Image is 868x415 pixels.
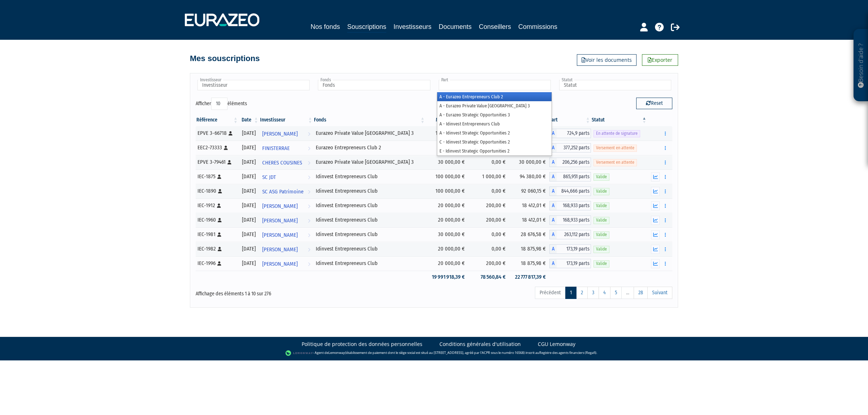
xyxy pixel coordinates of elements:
[239,114,259,126] th: Date: activer pour trier la colonne par ordre croissant
[393,22,431,32] a: Investisseurs
[241,129,257,137] div: [DATE]
[437,119,552,128] li: A - Idinvest Entrepreneurs Club
[217,175,221,179] i: [Français] Personne physique
[259,141,313,155] a: FINISTERRAE
[241,144,257,151] div: [DATE]
[479,22,511,32] a: Conseillers
[549,114,591,126] th: Part: activer pour trier la colonne par ordre croissant
[259,184,313,198] a: SC ASG Patrimoine
[308,142,310,155] i: Voir l'investisseur
[217,204,221,208] i: [Français] Personne physique
[259,213,313,227] a: [PERSON_NAME]
[241,187,257,195] div: [DATE]
[426,141,468,155] td: 40 000,00 €
[557,244,591,254] span: 173,19 parts
[218,218,222,222] i: [Français] Personne physique
[259,114,313,126] th: Investisseur: activer pour trier la colonne par ordre croissant
[549,201,557,210] span: A
[549,187,591,196] div: A - Idinvest Entrepreneurs Club
[593,231,609,238] span: Valide
[437,146,552,155] li: E - Idinvest Strategic Opportunities 2
[316,129,423,137] div: Eurazeo Private Value [GEOGRAPHIC_DATA] 3
[557,158,591,167] span: 206,256 parts
[577,54,637,66] a: Voir les documents
[197,158,236,166] div: EPVE 3-79461
[241,260,257,267] div: [DATE]
[539,350,596,355] a: Registre des agents financiers (Regafi)
[196,286,388,298] div: Affichage des éléments 1 à 10 sur 276
[593,145,637,151] span: Versement en attente
[549,244,591,254] div: A - Idinvest Entrepreneurs Club
[197,129,236,137] div: EPVE 3-66718
[610,287,622,299] a: 5
[218,189,222,193] i: [Français] Personne physique
[185,13,259,26] img: 1732889491-logotype_eurazeo_blanc_rvb.png
[549,172,557,181] span: A
[549,215,591,225] div: A - Idinvest Entrepreneurs Club
[262,200,298,213] span: [PERSON_NAME]
[308,127,310,141] i: Voir l'investisseur
[197,231,236,238] div: IEC-1981
[316,173,423,180] div: Idinvest Entrepreneurs Club
[316,216,423,224] div: Idinvest Entrepreneurs Club
[262,185,303,198] span: SC ASG Patrimoine
[426,242,468,256] td: 20 000,00 €
[549,187,557,196] span: A
[509,155,549,170] td: 30 000,00 €
[308,200,310,213] i: Voir l'investisseur
[347,22,386,33] a: Souscriptions
[241,202,257,209] div: [DATE]
[7,350,861,357] div: - Agent de (établissement de paiement dont le siège social est situé au [STREET_ADDRESS], agréé p...
[593,188,609,195] span: Valide
[316,158,423,166] div: Eurazeo Private Value [GEOGRAPHIC_DATA] 3
[190,54,260,63] h4: Mes souscriptions
[196,98,247,110] label: Afficher éléments
[599,287,610,299] a: 4
[576,287,588,299] a: 2
[241,216,257,224] div: [DATE]
[549,129,557,138] span: A
[308,214,310,227] i: Voir l'investisseur
[557,259,591,268] span: 173,19 parts
[262,257,298,271] span: [PERSON_NAME]
[211,98,227,110] select: Afficheréléments
[217,232,221,237] i: [Français] Personne physique
[426,114,468,126] th: Montant: activer pour trier la colonne par ordre croissant
[313,114,426,126] th: Fonds: activer pour trier la colonne par ordre croissant
[241,231,257,238] div: [DATE]
[308,171,310,184] i: Voir l'investisseur
[557,215,591,225] span: 168,933 parts
[634,287,648,299] a: 28
[197,187,236,195] div: IEC-1890
[259,126,313,141] a: [PERSON_NAME]
[468,256,509,271] td: 200,00 €
[591,114,647,126] th: Statut : activer pour trier la colonne par ordre d&eacute;croissant
[316,245,423,253] div: Idinvest Entrepreneurs Club
[316,144,423,151] div: Eurazeo Entrepreneurs Club 2
[557,172,591,181] span: 865,951 parts
[229,131,233,136] i: [Français] Personne physique
[647,287,672,299] a: Suivant
[549,143,557,153] span: A
[437,128,552,137] li: A - Idinvest Strategic Opportunities 2
[316,260,423,267] div: Idinvest Entrepreneurs Club
[549,230,557,239] span: A
[593,260,609,267] span: Valide
[509,256,549,271] td: 18 875,98 €
[593,130,640,137] span: En attente de signature
[468,155,509,170] td: 0,00 €
[302,341,422,348] a: Politique de protection des données personnelles
[308,228,310,242] i: Voir l'investisseur
[218,247,222,251] i: [Français] Personne physique
[426,155,468,170] td: 30 000,00 €
[426,184,468,198] td: 100 000,00 €
[316,231,423,238] div: Idinvest Entrepreneurs Club
[509,271,549,283] td: 22 777 817,39 €
[224,146,228,150] i: [Français] Personne physique
[259,198,313,213] a: [PERSON_NAME]
[549,172,591,181] div: A - Idinvest Entrepreneurs Club
[437,110,552,119] li: A - Eurazeo Strategic Opportunities 3
[636,98,672,109] button: Reset
[259,256,313,271] a: [PERSON_NAME]
[437,137,552,146] li: C - Idinvest Strategic Opportunities 2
